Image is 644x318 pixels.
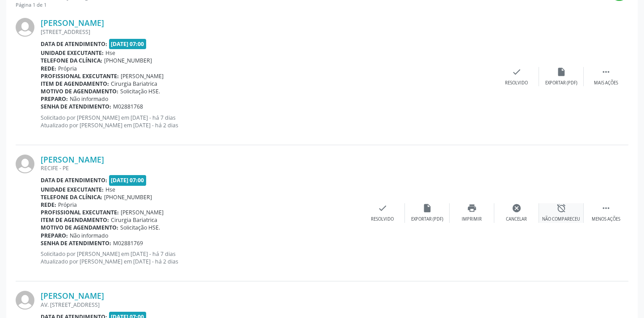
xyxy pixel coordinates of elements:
[41,186,104,193] b: Unidade executante:
[41,95,68,103] b: Preparo:
[41,28,494,36] div: [STREET_ADDRESS]
[371,216,394,222] div: Resolvido
[601,67,611,77] i: 
[41,164,360,172] div: RECIFE - PE
[505,80,528,86] div: Resolvido
[104,57,152,64] span: [PHONE_NUMBER]
[41,250,360,265] p: Solicitado por [PERSON_NAME] em [DATE] - há 7 dias Atualizado por [PERSON_NAME] em [DATE] - há 2 ...
[41,72,119,80] b: Profissional executante:
[41,176,107,184] b: Data de atendimento:
[41,209,119,216] b: Profissional executante:
[542,216,580,222] div: Não compareceu
[111,80,157,88] span: Cirurgia Bariatrica
[120,88,160,95] span: Solicitação HSE.
[41,65,56,72] b: Rede:
[121,209,164,216] span: [PERSON_NAME]
[16,291,34,310] img: img
[411,216,443,222] div: Exportar (PDF)
[41,155,104,164] a: [PERSON_NAME]
[41,88,118,95] b: Motivo de agendamento:
[462,216,482,222] div: Imprimir
[104,193,152,201] span: [PHONE_NUMBER]
[41,57,102,64] b: Telefone da clínica:
[58,65,77,72] span: Própria
[592,216,620,222] div: Menos ações
[512,203,522,213] i: cancel
[41,40,107,48] b: Data de atendimento:
[111,216,157,224] span: Cirurgia Bariatrica
[41,301,494,309] div: AV. [STREET_ADDRESS]
[467,203,477,213] i: print
[41,232,68,239] b: Preparo:
[41,114,494,129] p: Solicitado por [PERSON_NAME] em [DATE] - há 7 dias Atualizado por [PERSON_NAME] em [DATE] - há 2 ...
[41,193,102,201] b: Telefone da clínica:
[120,224,160,231] span: Solicitação HSE.
[41,18,104,28] a: [PERSON_NAME]
[41,80,109,88] b: Item de agendamento:
[556,67,566,77] i: insert_drive_file
[41,216,109,224] b: Item de agendamento:
[70,95,108,103] span: Não informado
[121,72,164,80] span: [PERSON_NAME]
[545,80,577,86] div: Exportar (PDF)
[41,49,104,57] b: Unidade executante:
[105,186,115,193] span: Hse
[41,103,111,110] b: Senha de atendimento:
[41,224,118,231] b: Motivo de agendamento:
[422,203,432,213] i: insert_drive_file
[41,239,111,247] b: Senha de atendimento:
[70,232,108,239] span: Não informado
[16,1,114,9] div: Página 1 de 1
[378,203,387,213] i: check
[105,49,115,57] span: Hse
[109,175,147,185] span: [DATE] 07:00
[601,203,611,213] i: 
[16,18,34,37] img: img
[113,239,143,247] span: M02881769
[512,67,522,77] i: check
[556,203,566,213] i: alarm_off
[41,201,56,209] b: Rede:
[58,201,77,209] span: Própria
[594,80,618,86] div: Mais ações
[506,216,527,222] div: Cancelar
[109,39,147,49] span: [DATE] 07:00
[113,103,143,110] span: M02881768
[16,155,34,173] img: img
[41,291,104,301] a: [PERSON_NAME]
